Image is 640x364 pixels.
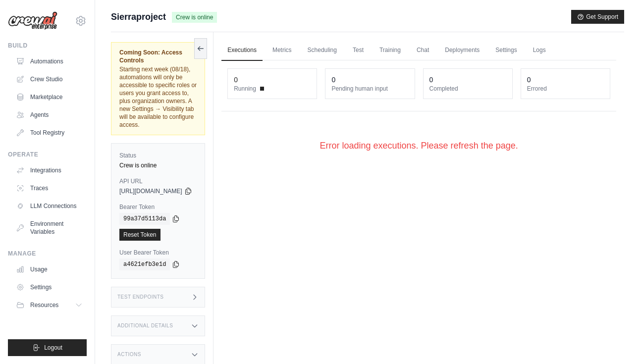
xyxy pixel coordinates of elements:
[12,279,87,295] a: Settings
[119,161,197,169] div: Crew is online
[571,10,624,24] button: Get Support
[234,85,256,93] span: Running
[527,75,531,85] div: 0
[331,75,335,85] div: 0
[111,10,166,24] span: Sierraproject
[12,89,87,105] a: Marketplace
[119,49,197,64] span: Coming Soon: Access Controls
[527,40,552,61] a: Logs
[429,75,433,85] div: 0
[119,66,197,128] span: Starting next week (08/18), automations will only be accessible to specific roles or users you gr...
[119,229,160,241] a: Reset Token
[12,107,87,123] a: Agents
[12,125,87,141] a: Tool Registry
[439,40,485,61] a: Deployments
[267,40,298,61] a: Metrics
[119,187,182,195] span: [URL][DOMAIN_NAME]
[119,177,197,185] label: API URL
[302,40,343,61] a: Scheduling
[119,249,197,257] label: User Bearer Token
[8,42,87,50] div: Build
[489,40,523,61] a: Settings
[234,75,238,85] div: 0
[172,12,217,23] span: Crew is online
[12,198,87,214] a: LLM Connections
[8,11,57,30] img: Logo
[119,203,197,211] label: Bearer Token
[12,297,87,313] button: Resources
[590,316,640,364] iframe: Chat Widget
[12,180,87,196] a: Traces
[12,53,87,69] a: Automations
[527,85,604,93] dt: Errored
[12,216,87,240] a: Environment Variables
[429,85,506,93] dt: Completed
[117,352,141,358] h3: Actions
[331,85,408,93] dt: Pending human input
[8,339,87,356] button: Logout
[8,151,87,158] div: Operate
[119,213,170,225] code: 99a37d5113da
[8,250,87,258] div: Manage
[373,40,407,61] a: Training
[30,301,58,309] span: Resources
[12,162,87,178] a: Integrations
[12,261,87,277] a: Usage
[347,40,370,61] a: Test
[117,294,164,300] h3: Test Endpoints
[119,259,170,270] code: a4621efb3e1d
[411,40,435,61] a: Chat
[221,123,616,168] div: Error loading executions. Please refresh the page.
[117,323,173,329] h3: Additional Details
[119,152,197,159] label: Status
[44,344,62,352] span: Logout
[221,40,263,61] a: Executions
[12,71,87,87] a: Crew Studio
